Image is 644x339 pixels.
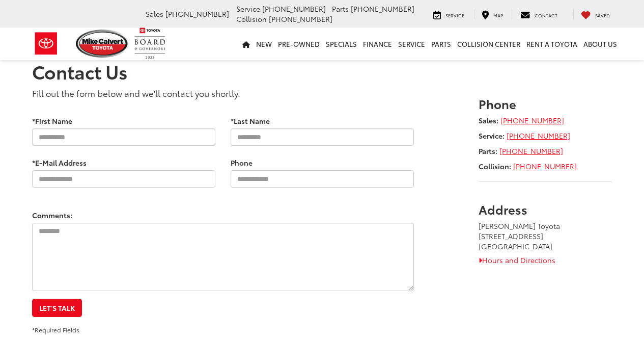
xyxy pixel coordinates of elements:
span: Collision [236,14,267,24]
a: Hours and Directions [479,255,555,265]
span: Contact [535,12,557,18]
a: Finance [360,28,395,60]
a: Contact [513,9,565,19]
p: Fill out the form below and we'll contact you shortly. [32,87,414,99]
a: [PHONE_NUMBER] [500,115,564,125]
a: Service [426,9,472,19]
label: *E-Mail Address [32,158,87,168]
a: Home [239,28,253,60]
span: Parts [332,4,349,14]
label: Comments: [32,210,72,220]
a: Rent a Toyota [523,28,580,60]
a: [PHONE_NUMBER] [507,131,570,141]
label: *Last Name [231,116,270,126]
h3: Phone [479,97,612,110]
a: New [253,28,275,60]
span: Map [493,12,503,18]
strong: Parts: [479,146,497,156]
a: My Saved Vehicles [573,9,618,19]
span: [PHONE_NUMBER] [262,4,326,14]
label: *First Name [32,116,72,126]
h3: Address [479,202,612,216]
span: Service [236,4,260,14]
label: Phone [231,158,253,168]
a: Service [395,28,428,60]
a: Specials [323,28,360,60]
a: Parts [428,28,454,60]
strong: Sales: [479,115,498,125]
h1: Contact Us [32,61,612,82]
span: Service [445,12,464,18]
a: [PHONE_NUMBER] [499,146,563,156]
address: [PERSON_NAME] Toyota [STREET_ADDRESS] [GEOGRAPHIC_DATA] [479,221,612,251]
a: [PHONE_NUMBER] [513,161,577,171]
a: Pre-Owned [275,28,323,60]
strong: Collision: [479,161,511,171]
span: Saved [595,12,610,18]
span: Sales [146,9,163,19]
small: *Required Fields [32,325,79,334]
img: Mike Calvert Toyota [76,30,130,58]
span: [PHONE_NUMBER] [351,4,414,14]
a: Map [474,9,511,19]
a: About Us [580,28,620,60]
a: Collision Center [454,28,523,60]
button: Let's Talk [32,299,82,317]
span: [PHONE_NUMBER] [165,9,229,19]
img: Toyota [27,27,65,60]
strong: Service: [479,131,505,141]
span: [PHONE_NUMBER] [269,14,332,24]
